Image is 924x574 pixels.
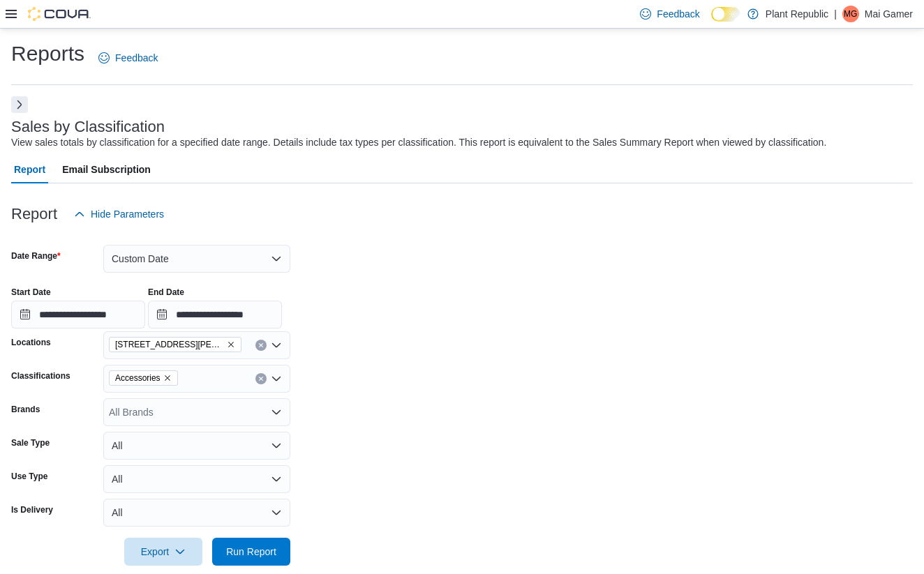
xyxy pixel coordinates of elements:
[11,40,84,68] h1: Reports
[657,7,699,21] span: Feedback
[103,499,290,527] button: All
[103,432,290,460] button: All
[11,337,51,348] label: Locations
[11,504,53,515] label: Is Delivery
[834,6,837,22] p: |
[11,301,145,328] input: Press the down key to open a popover containing a calendar.
[227,340,235,349] button: Remove 1031 Pape Ave from selection in this group
[103,465,290,493] button: All
[163,374,172,382] button: Remove Accessories from selection in this group
[148,287,184,298] label: End Date
[68,200,170,228] button: Hide Parameters
[11,471,47,482] label: Use Type
[11,135,826,150] div: View sales totals by classification for a specified date range. Details include tax types per cla...
[93,44,163,72] a: Feedback
[271,407,282,418] button: Open list of options
[148,301,282,328] input: Press the down key to open a popover containing a calendar.
[14,156,45,183] span: Report
[109,337,241,352] span: 1031 Pape Ave
[115,51,158,65] span: Feedback
[115,338,224,352] span: [STREET_ADDRESS][PERSON_NAME]
[109,370,178,386] span: Accessories
[11,404,40,415] label: Brands
[711,22,712,22] span: Dark Mode
[11,370,70,382] label: Classifications
[865,6,913,22] p: Mai Gamer
[271,340,282,351] button: Open list of options
[766,6,828,22] p: Plant Republic
[11,119,165,135] h3: Sales by Classification
[103,245,290,273] button: Custom Date
[255,340,267,351] button: Clear input
[115,371,161,385] span: Accessories
[11,96,28,113] button: Next
[11,206,57,222] h3: Report
[133,538,194,566] span: Export
[62,156,151,183] span: Email Subscription
[28,7,91,21] img: Cova
[711,7,740,22] input: Dark Mode
[91,207,164,221] span: Hide Parameters
[271,373,282,384] button: Open list of options
[124,538,202,566] button: Export
[11,287,51,298] label: Start Date
[11,437,50,448] label: Sale Type
[226,545,276,559] span: Run Report
[212,538,290,566] button: Run Report
[255,373,267,384] button: Clear input
[842,6,859,22] div: Mai Gamer
[11,250,61,262] label: Date Range
[844,6,857,22] span: MG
